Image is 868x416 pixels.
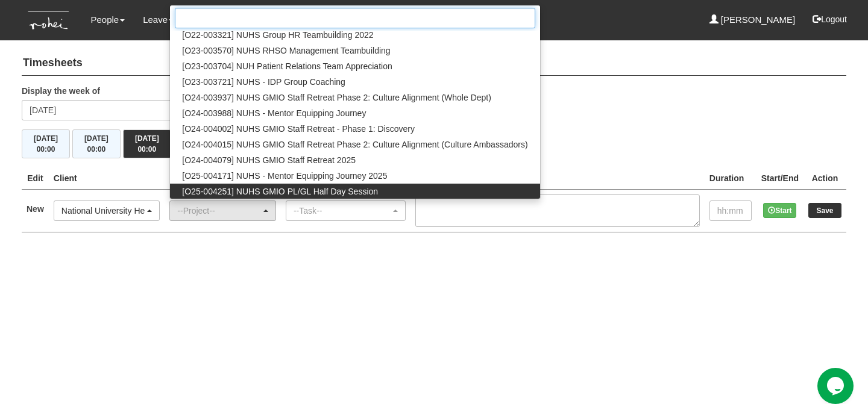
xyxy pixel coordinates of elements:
button: [DATE]00:00 [123,129,171,158]
th: Client [49,167,165,190]
h4: Timesheets [22,51,846,76]
button: [DATE]00:00 [22,129,70,158]
span: [O24-004015] NUHS GMIO Staff Retreat Phase 2: Culture Alignment (Culture Ambassadors) [182,138,527,151]
span: [O25-004171] NUHS - Mentor Equipping Journey 2025 [182,170,387,182]
span: [O25-004251] NUHS GMIO PL/GL Half Day Session [182,185,378,197]
div: Timesheet Week Summary [22,129,846,158]
span: 00:00 [137,145,156,154]
span: [O24-004079] NUHS GMIO Staff Retreat 2025 [182,154,356,166]
button: --Task-- [286,200,406,221]
span: [O23-003704] NUH Patient Relations Team Appreciation [182,60,392,72]
button: --Project-- [169,200,276,221]
span: [O24-003988] NUHS - Mentor Equipping Journey [182,107,366,119]
span: [O23-003721] NUHS - IDP Group Coaching [182,76,345,88]
input: Save [808,203,841,218]
span: [O24-004002] NUHS GMIO Staff Retreat - Phase 1: Discovery [182,123,415,135]
span: 00:00 [37,145,55,154]
div: --Project-- [177,205,261,217]
th: Duration [705,167,756,190]
button: [DATE]00:00 [72,129,121,158]
button: Logout [804,5,855,34]
th: Action [804,167,846,190]
button: Start [763,203,796,218]
th: Task Details [410,167,705,190]
label: Display the week of [22,85,100,97]
a: People [90,6,125,34]
input: Search [175,8,535,28]
span: 00:00 [87,145,106,154]
a: Leave [143,6,174,34]
th: Project [165,167,281,190]
input: hh:mm [709,200,752,221]
button: National University Health System (NUHS) [54,200,160,221]
div: National University Health System (NUHS) [61,205,145,217]
label: New [27,203,44,215]
th: Edit [22,167,49,190]
div: --Task-- [294,205,391,217]
iframe: chat widget [817,368,856,404]
a: [PERSON_NAME] [709,6,796,34]
span: [O24-003937] NUHS GMIO Staff Retreat Phase 2: Culture Alignment (Whole Dept) [182,92,491,104]
span: [O23-003570] NUHS RHSO Management Teambuilding [182,45,390,57]
th: Start/End [756,167,804,190]
span: [O22-003321] NUHS Group HR Teambuilding 2022 [182,29,373,41]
